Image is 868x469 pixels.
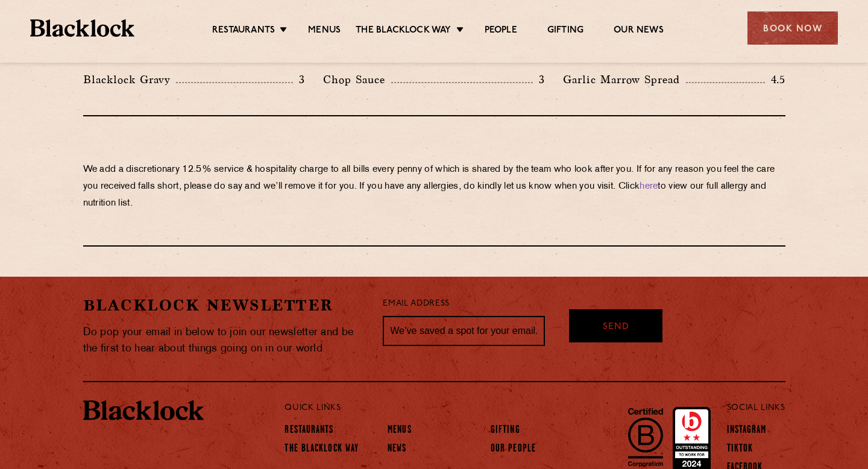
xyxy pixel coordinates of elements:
[533,72,545,87] p: 3
[640,182,658,191] a: here
[388,424,412,438] a: Menus
[83,324,365,357] p: Do pop your email in below to join our newsletter and be the first to hear about things going on ...
[727,400,785,416] p: Social Links
[563,71,686,88] p: Garlic Marrow Spread
[285,443,359,456] a: The Blacklock Way
[383,316,545,346] input: We’ve saved a spot for your email...
[614,25,664,38] a: Our News
[285,424,333,438] a: Restaurants
[83,295,365,316] h2: Blacklock Newsletter
[83,71,176,88] p: Blacklock Gravy
[747,11,838,45] div: Book Now
[727,443,753,456] a: TikTok
[547,25,583,38] a: Gifting
[308,25,341,38] a: Menus
[491,424,520,438] a: Gifting
[323,71,391,88] p: Chop Sauce
[765,72,785,87] p: 4.5
[356,25,451,38] a: The Blacklock Way
[491,443,536,456] a: Our People
[83,400,204,421] img: BL_Textured_Logo-footer-cropped.svg
[485,25,517,38] a: People
[388,443,406,456] a: News
[83,162,785,212] p: We add a discretionary 12.5% service & hospitality charge to all bills every penny of which is sh...
[30,19,134,37] img: BL_Textured_Logo-footer-cropped.svg
[727,424,767,438] a: Instagram
[212,25,275,38] a: Restaurants
[293,72,305,87] p: 3
[285,400,687,416] p: Quick Links
[383,297,449,311] label: Email Address
[603,321,629,335] span: Send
